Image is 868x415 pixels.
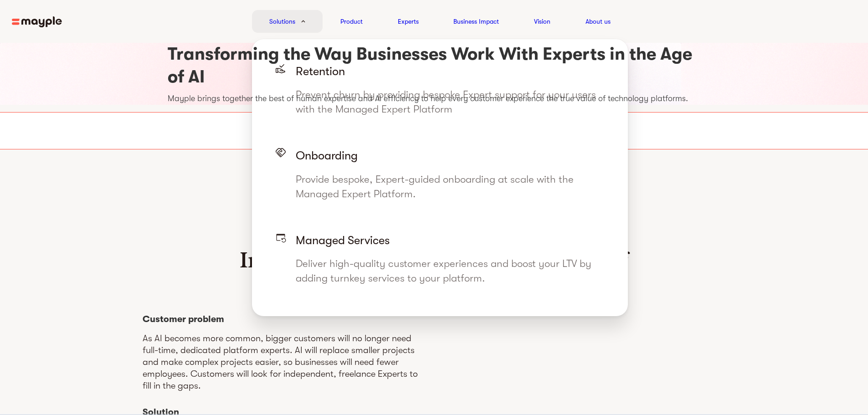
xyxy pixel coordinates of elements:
p: As AI becomes more common, bigger customers will no longer need full-time, dedicated platform exp... [143,333,420,392]
a: Experts [398,16,419,27]
div: Customer problem [143,313,420,325]
h1: Transforming the Way Businesses Work With Experts in the Age of AI [168,43,701,88]
a: About us [586,16,611,27]
p: Deliver high-quality customer experiences and boost your LTV by adding turnkey services to your p... [296,256,605,286]
p: Managed Services [296,232,605,249]
p: Provide bespoke, Expert-guided onboarding at scale with the Managed Expert Platform. [296,172,605,201]
p: Onboarding [296,147,605,164]
div: BIG IDEA #1 [143,230,726,244]
h2: Independent Experts are the Future of Customer Experience. [216,248,653,299]
a: Solutions [269,16,295,27]
a: Business Impact [453,16,499,27]
a: Vision [534,16,550,27]
a: Onboarding Provide bespoke, Expert-guided onboarding at scale with the Managed Expert Platform. [263,136,616,220]
p: Mayple brings together the best of human expertise and AI efficiency to help every customer exper... [168,92,701,105]
img: arrow-down [301,20,305,23]
a: Managed Services Deliver high-quality customer experiences and boost your LTV by adding turnkey s... [263,220,616,305]
img: mayple-logo [12,16,62,28]
a: Product [340,16,363,27]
